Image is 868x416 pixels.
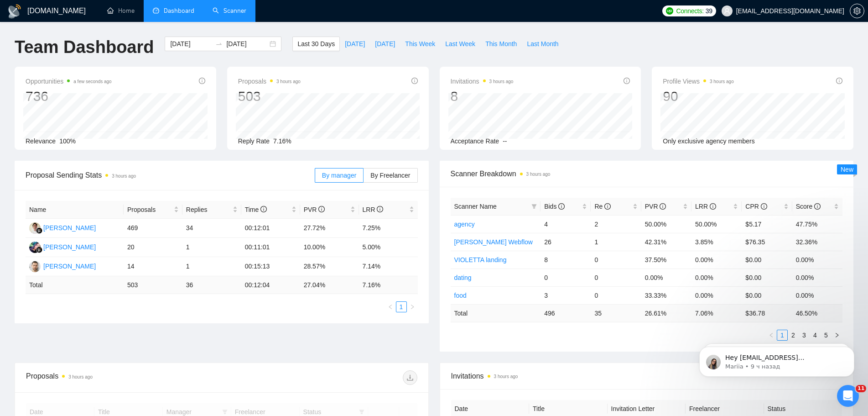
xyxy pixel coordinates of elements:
[742,286,792,304] td: $0.00
[36,247,42,253] img: gigradar-bm.png
[541,269,591,286] td: 0
[454,238,533,246] a: [PERSON_NAME] Webflow
[182,238,241,257] td: 1
[541,304,591,322] td: 496
[29,224,96,231] a: AY[PERSON_NAME]
[706,6,712,16] span: 39
[691,304,742,322] td: 7.06 %
[485,39,517,49] span: This Month
[411,78,418,84] span: info-circle
[742,215,792,233] td: $5.17
[340,37,370,51] button: [DATE]
[530,200,539,213] span: filter
[454,256,507,263] a: VIOLETTA landing
[241,276,300,294] td: 00:12:04
[526,172,551,177] time: 3 hours ago
[396,302,406,312] a: 1
[454,274,472,281] a: dating
[742,269,792,286] td: $0.00
[375,39,395,49] span: [DATE]
[541,233,591,251] td: 26
[792,304,842,322] td: 46.50 %
[245,206,267,213] span: Time
[792,286,842,304] td: 0.00%
[407,301,418,312] li: Next Page
[215,40,223,47] span: swap-right
[641,251,691,269] td: 37.50%
[241,257,300,276] td: 00:15:13
[36,227,42,234] img: gigradar-bm.png
[164,7,194,15] span: Dashboard
[112,174,136,179] time: 3 hours ago
[594,203,611,210] span: Re
[558,203,565,210] span: info-circle
[300,238,359,257] td: 10.00%
[359,219,418,238] td: 7.25%
[591,215,641,233] td: 2
[226,39,268,49] input: End date
[624,78,630,84] span: info-circle
[641,304,691,322] td: 26.61 %
[377,206,383,212] span: info-circle
[691,251,742,269] td: 0.00%
[850,7,864,15] a: setting
[385,301,396,312] button: left
[792,215,842,233] td: 47.75%
[215,40,223,47] span: to
[26,201,124,219] th: Name
[663,88,734,105] div: 90
[15,37,154,58] h1: Team Dashboard
[641,286,691,304] td: 33.33%
[238,88,301,105] div: 503
[300,257,359,276] td: 28.57%
[591,304,641,322] td: 35
[663,137,755,145] span: Only exclusive agency members
[850,4,864,18] button: setting
[676,6,703,16] span: Connects:
[440,37,480,51] button: Last Week
[292,37,340,51] button: Last 30 Days
[451,76,514,87] span: Invitations
[199,78,205,84] span: info-circle
[451,370,842,382] span: Invitations
[480,37,522,51] button: This Month
[850,7,864,15] span: setting
[182,257,241,276] td: 1
[124,219,182,238] td: 469
[73,79,111,84] time: a few seconds ago
[304,206,325,213] span: PVR
[796,203,821,210] span: Score
[660,203,666,210] span: info-circle
[710,203,716,210] span: info-circle
[370,37,400,51] button: [DATE]
[7,4,22,19] img: logo
[260,206,267,212] span: info-circle
[745,203,767,210] span: CPR
[503,137,507,145] span: --
[405,39,435,49] span: This Week
[396,301,407,312] li: 1
[407,301,418,312] button: right
[238,76,301,87] span: Proposals
[604,203,611,210] span: info-circle
[26,370,222,385] div: Proposals
[182,276,241,294] td: 36
[26,76,112,87] span: Opportunities
[454,203,497,210] span: Scanner Name
[26,88,112,105] div: 736
[691,286,742,304] td: 0.00%
[359,276,418,294] td: 7.16 %
[836,78,842,84] span: info-circle
[297,39,335,49] span: Last 30 Days
[792,251,842,269] td: 0.00%
[388,304,393,310] span: left
[761,203,767,210] span: info-circle
[410,304,415,310] span: right
[641,233,691,251] td: 42.31%
[68,374,93,379] time: 3 hours ago
[527,39,558,49] span: Last Month
[451,88,514,105] div: 8
[641,269,691,286] td: 0.00%
[43,242,96,252] div: [PERSON_NAME]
